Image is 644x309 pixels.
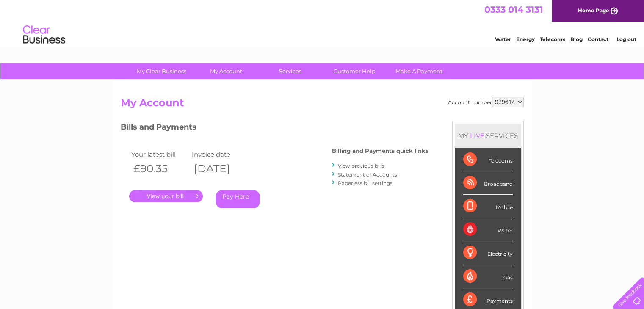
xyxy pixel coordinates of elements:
[121,97,524,113] h2: My Account
[190,149,251,160] td: Invoice date
[463,195,513,218] div: Mobile
[255,63,325,79] a: Services
[588,36,608,42] a: Contact
[191,63,261,79] a: My Account
[216,190,260,208] a: Pay Here
[463,148,513,171] div: Telecoms
[22,22,66,48] img: logo.png
[190,160,251,177] th: [DATE]
[448,97,524,107] div: Account number
[484,4,543,15] a: 0333 014 3131
[516,36,535,42] a: Energy
[129,190,203,202] a: .
[570,36,583,42] a: Blog
[338,163,384,169] a: View previous bills
[455,124,521,148] div: MY SERVICES
[338,171,397,178] a: Statement of Accounts
[463,265,513,288] div: Gas
[338,180,392,186] a: Paperless bill settings
[320,63,390,79] a: Customer Help
[495,36,511,42] a: Water
[129,149,190,160] td: Your latest bill
[468,132,486,140] div: LIVE
[384,63,454,79] a: Make A Payment
[332,148,428,154] h4: Billing and Payments quick links
[463,218,513,241] div: Water
[129,160,190,177] th: £90.35
[463,171,513,195] div: Broadband
[121,121,428,136] h3: Bills and Payments
[127,63,196,79] a: My Clear Business
[616,36,636,42] a: Log out
[463,241,513,265] div: Electricity
[122,5,522,41] div: Clear Business is a trading name of Verastar Limited (registered in [GEOGRAPHIC_DATA] No. 3667643...
[540,36,565,42] a: Telecoms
